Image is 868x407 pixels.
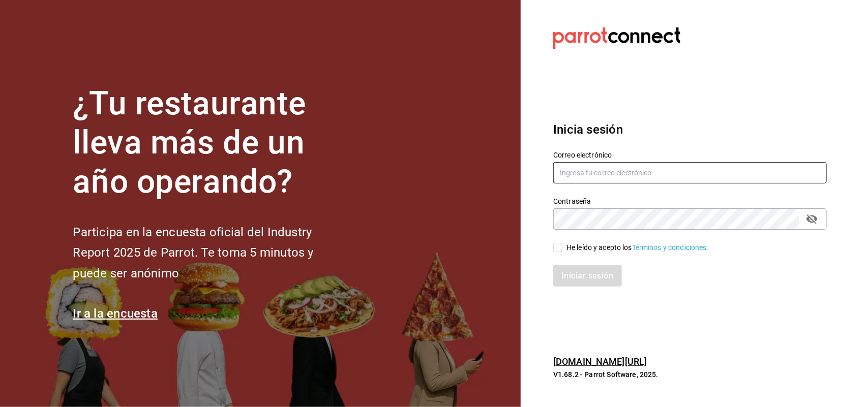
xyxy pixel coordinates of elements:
[553,369,827,380] p: V1.68.2 - Parrot Software, 2025.
[803,210,821,228] button: passwordField
[553,120,827,139] h3: Inicia sesión
[553,152,827,159] label: Correo electrónico
[632,243,709,252] a: Términos y condiciones.
[73,84,347,201] h1: ¿Tu restaurante lleva más de un año operando?
[553,198,827,205] label: Contraseña
[553,162,827,183] input: Ingresa tu correo electrónico
[566,242,709,253] div: He leído y acepto los
[73,222,347,284] h2: Participa en la encuesta oficial del Industry Report 2025 de Parrot. Te toma 5 minutos y puede se...
[73,306,158,321] a: Ir a la encuesta
[553,356,647,367] a: [DOMAIN_NAME][URL]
